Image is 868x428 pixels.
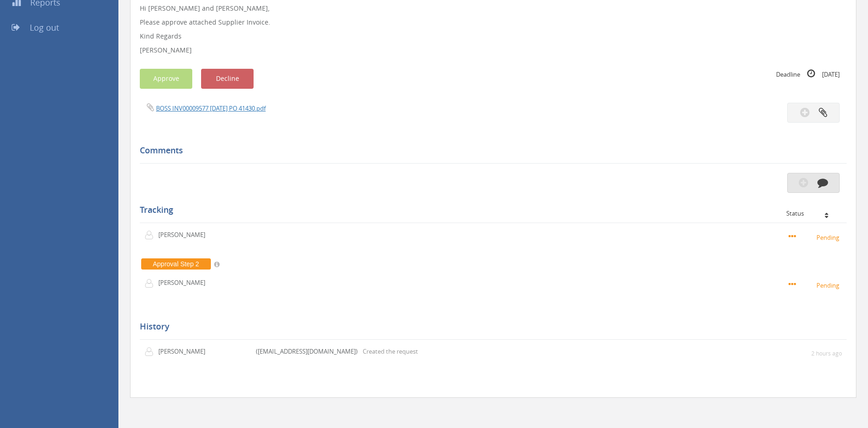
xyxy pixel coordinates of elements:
small: Pending [789,280,842,290]
span: Approval Step 2 [141,258,211,270]
p: [PERSON_NAME] [158,278,212,287]
button: Decline [201,69,254,89]
img: user-icon.png [144,347,158,356]
h5: History [140,322,840,331]
h5: Tracking [140,205,840,215]
button: Approve [140,69,192,89]
p: [PERSON_NAME] [158,347,212,356]
p: Created the request [363,347,418,356]
p: ([EMAIL_ADDRESS][DOMAIN_NAME]) [256,347,358,356]
div: Status [786,210,840,217]
p: Please approve attached Supplier Invoice. [140,18,847,27]
p: Kind Regards [140,32,847,41]
a: BOSS INV00009577 [DATE] PO 41430.pdf [156,104,266,112]
img: user-icon.png [144,230,158,240]
small: 2 hours ago [811,349,842,357]
small: Pending [789,232,842,242]
small: Deadline [DATE] [776,69,840,79]
p: [PERSON_NAME] [140,46,847,55]
p: Hi [PERSON_NAME] and [PERSON_NAME], [140,4,847,13]
p: [PERSON_NAME] [158,230,212,239]
img: user-icon.png [144,279,158,288]
h5: Comments [140,146,840,155]
span: Log out [30,22,59,33]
